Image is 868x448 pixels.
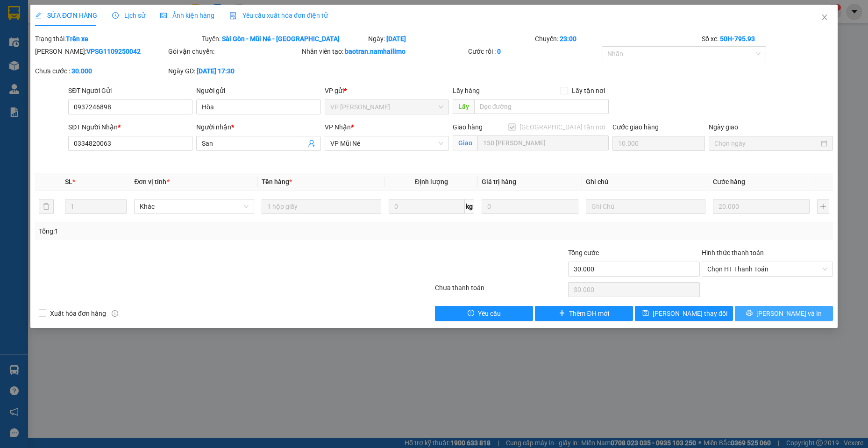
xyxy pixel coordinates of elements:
[713,199,810,214] input: 0
[569,308,609,319] span: Thêm ĐH mới
[497,48,501,55] b: 0
[653,308,727,319] span: [PERSON_NAME] thay đổi
[262,199,382,214] input: VD: Bàn, Ghế
[559,310,565,317] span: plus
[34,34,201,44] div: Trạng thái:
[39,199,54,214] button: delete
[35,12,97,19] span: SỬA ĐƠN HÀNG
[66,35,88,43] b: Trên xe
[222,35,340,43] b: Sài Gòn - Mũi Né - [GEOGRAPHIC_DATA]
[642,310,649,317] span: save
[453,87,480,94] span: Lấy hàng
[5,5,37,37] img: logo.jpg
[168,46,299,57] div: Gói vận chuyển:
[474,99,609,114] input: Dọc đường
[262,178,292,185] span: Tên hàng
[71,67,92,75] b: 30.000
[386,35,406,43] b: [DATE]
[612,123,659,131] label: Cước giao hàng
[64,50,124,71] li: VP VP [PERSON_NAME]
[229,12,328,19] span: Yêu cầu xuất hóa đơn điện tử
[720,35,755,43] b: 50H-795.93
[465,199,474,214] span: kg
[367,34,534,44] div: Ngày:
[197,67,235,75] b: [DATE] 17:30
[811,5,838,31] button: Close
[713,178,745,185] span: Cước hàng
[478,308,501,319] span: Yêu cầu
[534,34,701,44] div: Chuyến:
[701,34,834,44] div: Số xe:
[582,173,710,191] th: Ghi chú
[817,199,829,214] button: plus
[453,135,477,150] span: Giao
[702,249,764,256] label: Hình thức thanh toán
[330,136,443,150] span: VP Mũi Né
[714,138,819,149] input: Ngày giao
[453,99,474,114] span: Lấy
[568,249,599,256] span: Tổng cước
[229,12,237,20] img: icon
[560,35,576,43] b: 23:00
[35,12,42,19] span: edit
[86,48,141,55] b: VPSG1109250042
[35,66,166,76] div: Chưa cước :
[112,12,119,19] span: clock-circle
[568,85,609,96] span: Lấy tận nơi
[482,199,578,214] input: 0
[635,306,733,321] button: save[PERSON_NAME] thay đổi
[134,178,169,185] span: Đơn vị tính
[453,123,483,131] span: Giao hàng
[709,123,738,131] label: Ngày giao
[707,262,827,276] span: Chọn HT Thanh Toán
[330,100,443,114] span: VP Phạm Ngũ Lão
[612,136,705,151] input: Cước giao hàng
[68,85,192,96] div: SĐT Người Gửi
[5,50,64,81] li: VP VP [PERSON_NAME] Lão
[468,46,599,57] div: Cước rồi :
[821,14,828,21] span: close
[477,135,609,150] input: Giao tận nơi
[112,310,118,317] span: info-circle
[5,5,135,40] li: Nam Hải Limousine
[140,199,249,213] span: Khác
[201,34,368,44] div: Tuyến:
[535,306,633,321] button: plusThêm ĐH mới
[302,46,467,57] div: Nhân viên tạo:
[168,66,299,76] div: Ngày GD:
[434,283,567,299] div: Chưa thanh toán
[68,122,192,132] div: SĐT Người Nhận
[196,122,320,132] div: Người nhận
[482,178,516,185] span: Giá trị hàng
[435,306,533,321] button: exclamation-circleYêu cầu
[756,308,822,319] span: [PERSON_NAME] và In
[160,12,214,19] span: Ảnh kiện hàng
[65,178,72,185] span: SL
[468,310,474,317] span: exclamation-circle
[746,310,753,317] span: printer
[325,123,351,131] span: VP Nhận
[112,12,145,19] span: Lịch sử
[415,178,448,185] span: Định lượng
[160,12,167,19] span: picture
[196,85,320,96] div: Người gửi
[39,226,335,236] div: Tổng: 1
[46,308,110,319] span: Xuất hóa đơn hàng
[35,46,166,57] div: [PERSON_NAME]:
[735,306,833,321] button: printer[PERSON_NAME] và In
[345,48,406,55] b: baotran.namhailimo
[516,122,609,132] span: [GEOGRAPHIC_DATA] tận nơi
[325,85,449,96] div: VP gửi
[308,140,315,147] span: user-add
[586,199,706,214] input: Ghi Chú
